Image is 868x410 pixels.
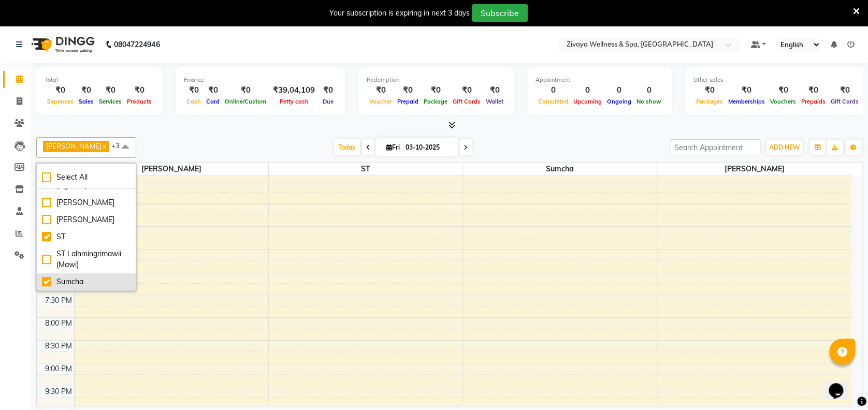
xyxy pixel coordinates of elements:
[693,76,861,84] div: Other sales
[45,76,154,84] div: Total
[536,76,664,84] div: Appointment
[96,84,124,96] div: ₹0
[402,140,454,155] input: 2025-10-03
[824,369,858,400] iframe: chat widget
[222,98,269,105] span: Online/Custom
[329,8,470,19] div: Your subscription is expiring in next 3 days
[269,84,319,96] div: ₹39,04,109
[828,84,861,96] div: ₹0
[536,98,571,105] span: Completed
[76,84,96,96] div: ₹0
[42,231,131,242] div: ST
[799,84,828,96] div: ₹0
[42,197,131,208] div: [PERSON_NAME]
[395,98,421,105] span: Prepaid
[184,76,337,84] div: Finance
[799,98,828,105] span: Prepaids
[42,248,131,270] div: ST Lalhmingrimawii (Mawi)
[693,98,726,105] span: Packages
[571,84,604,96] div: 0
[319,84,337,96] div: ₹0
[76,98,96,105] span: Sales
[45,84,76,96] div: ₹0
[670,139,760,155] input: Search Appointment
[395,84,421,96] div: ₹0
[222,84,269,96] div: ₹0
[367,98,395,105] span: Voucher
[463,163,657,175] span: Sumcha
[26,30,97,59] img: logo
[124,98,154,105] span: Products
[634,98,664,105] span: No show
[726,98,768,105] span: Memberships
[604,98,634,105] span: Ongoing
[114,30,160,59] b: 08047224946
[102,142,106,150] a: x
[75,163,268,175] span: [PERSON_NAME]
[483,98,506,105] span: Wallet
[571,98,604,105] span: Upcoming
[37,163,74,173] div: Therapist
[421,98,450,105] span: Package
[45,98,76,105] span: Expenses
[42,172,131,183] div: Select All
[536,84,571,96] div: 0
[634,84,664,96] div: 0
[769,143,800,151] span: ADD NEW
[43,318,74,329] div: 8:00 PM
[269,163,462,175] span: ST
[367,84,395,96] div: ₹0
[184,98,204,105] span: Cash
[46,142,102,150] span: [PERSON_NAME]
[277,98,311,105] span: Petty cash
[483,84,506,96] div: ₹0
[124,84,154,96] div: ₹0
[450,98,483,105] span: Gift Cards
[384,143,402,151] span: Fri
[204,84,222,96] div: ₹0
[111,141,127,150] span: +3
[766,140,802,155] button: ADD NEW
[184,84,204,96] div: ₹0
[320,98,336,105] span: Due
[42,214,131,225] div: [PERSON_NAME]
[768,98,799,105] span: Vouchers
[367,76,506,84] div: Redemption
[43,295,74,306] div: 7:30 PM
[828,98,861,105] span: Gift Cards
[604,84,634,96] div: 0
[421,84,450,96] div: ₹0
[472,4,528,22] button: Subscribe
[43,341,74,352] div: 8:30 PM
[657,163,851,175] span: [PERSON_NAME]
[204,98,222,105] span: Card
[726,84,768,96] div: ₹0
[693,84,726,96] div: ₹0
[334,139,360,155] span: Today
[43,386,74,397] div: 9:30 PM
[450,84,483,96] div: ₹0
[43,363,74,374] div: 9:00 PM
[768,84,799,96] div: ₹0
[42,276,131,287] div: Sumcha
[96,98,124,105] span: Services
